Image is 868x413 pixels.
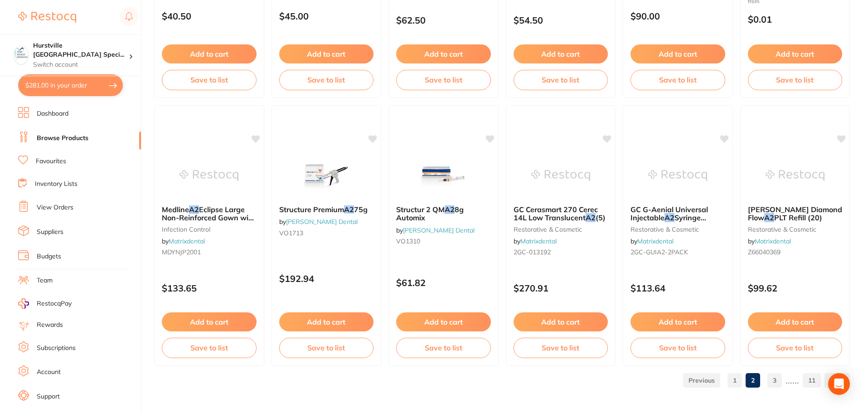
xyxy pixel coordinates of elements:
[748,226,843,233] small: restorative & cosmetic
[748,14,843,24] p: $0.01
[396,44,491,63] button: Add to cart
[396,338,491,358] button: Save to list
[748,205,843,222] b: Kulzer Venus Diamond Flow A2 PLT Refill (20)
[514,312,608,331] button: Add to cart
[286,218,358,226] a: [PERSON_NAME] Dental
[630,283,725,293] p: $113.64
[279,44,374,63] button: Add to cart
[297,153,356,198] img: Structure Premium A2 75g
[396,205,464,222] span: 8g Automix
[279,338,374,358] button: Save to list
[179,153,238,198] img: Medline A2 Eclipse Large Non-Reinforced Gown with Hand Towel (30) Sterile DYNJP2001
[279,205,374,214] b: Structure Premium A2 75g
[18,12,76,23] img: Restocq Logo
[630,248,688,256] span: 2GC-GUIA2-2PACK
[630,11,725,21] p: $90.00
[37,299,72,308] span: RestocqPay
[755,237,791,245] a: Matrixdental
[279,11,374,21] p: $45.00
[18,74,123,96] button: $281.00 in your order
[445,205,455,214] em: A2
[33,41,129,59] h4: Hurstville Sydney Specialist Periodontics
[630,44,725,63] button: Add to cart
[748,338,843,358] button: Save to list
[828,373,850,395] div: Open Intercom Messenger
[630,312,725,331] button: Add to cart
[37,203,73,212] a: View Orders
[766,153,824,198] img: Kulzer Venus Diamond Flow A2 PLT Refill (20)
[748,205,842,222] span: [PERSON_NAME] Diamond Flow
[162,283,257,293] p: $133.65
[396,205,445,214] span: Structur 2 QM
[630,213,706,230] span: Syringe (2x1ml & 20 tips)
[664,213,674,222] em: A2
[396,15,491,25] p: $62.50
[414,153,473,198] img: Structur 2 QM A2 8g Automix
[37,134,88,143] a: Browse Products
[279,218,358,226] span: by
[36,157,66,166] a: Favourites
[279,312,374,331] button: Add to cart
[764,213,774,222] em: A2
[162,248,201,256] span: MDYNJP2001
[748,44,843,63] button: Add to cart
[14,46,28,60] img: Hurstville Sydney Specialist Periodontics
[279,229,303,237] span: VO1713
[189,205,199,214] em: A2
[37,228,63,237] a: Suppliers
[648,153,707,198] img: GC G-Aenial Universal Injectable A2 Syringe (2x1ml & 20 tips)
[514,226,608,233] small: restorative & cosmetic
[37,252,61,261] a: Budgets
[162,44,257,63] button: Add to cart
[162,226,257,233] small: infection control
[767,371,782,389] a: 3
[514,44,608,63] button: Add to cart
[279,205,344,214] span: Structure Premium
[514,205,598,222] span: GC Cerasmart 270 Cerec 14L Low Translucent
[396,205,491,222] b: Structur 2 QM A2 8g Automix
[396,312,491,331] button: Add to cart
[514,205,608,222] b: GC Cerasmart 270 Cerec 14L Low Translucent A2 (5)
[803,371,821,389] a: 11
[786,375,799,385] p: ......
[748,248,781,256] span: Z66040369
[748,312,843,331] button: Add to cart
[596,213,606,222] span: (5)
[514,15,608,25] p: $54.50
[169,237,205,245] a: Matrixdental
[18,298,72,309] a: RestocqPay
[162,205,257,222] b: Medline A2 Eclipse Large Non-Reinforced Gown with Hand Towel (30) Sterile DYNJP2001
[637,237,674,245] a: Matrixdental
[748,237,791,245] span: by
[531,153,590,198] img: GC Cerasmart 270 Cerec 14L Low Translucent A2 (5)
[514,237,557,245] span: by
[344,205,354,214] em: A2
[279,273,374,284] p: $192.94
[162,237,205,245] span: by
[630,70,725,90] button: Save to list
[279,70,374,90] button: Save to list
[37,321,63,330] a: Rewards
[33,60,129,69] p: Switch account
[514,70,608,90] button: Save to list
[748,70,843,90] button: Save to list
[748,283,843,293] p: $99.62
[403,226,475,234] a: [PERSON_NAME] Dental
[520,237,557,245] a: Matrixdental
[746,371,760,389] a: 2
[162,205,256,239] span: Eclipse Large Non-Reinforced Gown with Hand Towel (30) Sterile DYNJP2001
[162,70,257,90] button: Save to list
[18,7,76,28] a: Restocq Logo
[630,226,725,233] small: restorative & cosmetic
[727,371,742,389] a: 1
[396,237,420,245] span: VO1310
[37,276,53,285] a: Team
[396,70,491,90] button: Save to list
[162,205,189,214] span: Medline
[630,338,725,358] button: Save to list
[162,11,257,21] p: $40.50
[162,338,257,358] button: Save to list
[37,109,68,118] a: Dashboard
[774,213,822,222] span: PLT Refill (20)
[354,205,368,214] span: 75g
